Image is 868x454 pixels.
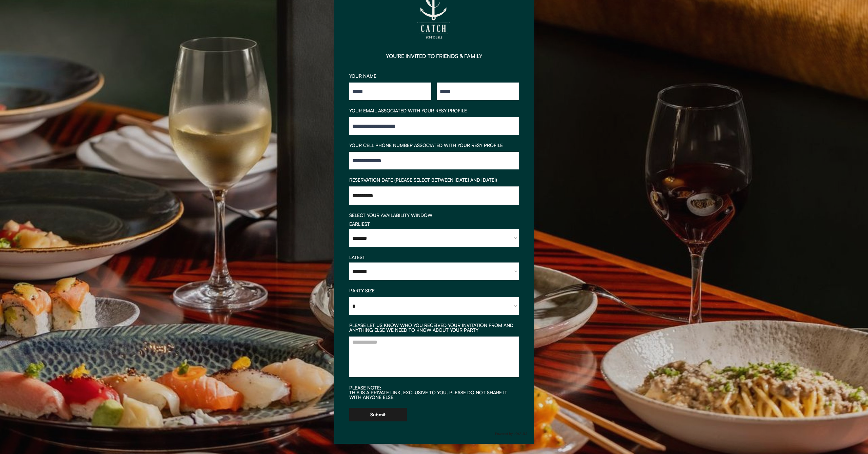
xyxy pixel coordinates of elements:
[349,74,519,78] div: YOUR NAME
[349,213,519,218] div: SELECT YOUR AVAILABILITY WINDOW
[370,412,386,417] div: Submit
[495,430,527,437] img: Group%2048096278.svg
[349,222,519,226] div: EARLIEST
[349,385,519,400] div: PLEASE NOTE: THIS IS A PRIVATE LINK, EXCLUSIVE TO YOU. PLEASE DO NOT SHARE IT WITH ANYONE ELSE.
[349,323,519,332] div: PLEASE LET US KNOW WHO YOU RECEIVED YOUR INVITATION FROM AND ANYTHING ELSE WE NEED TO KNOW ABOUT ...
[386,53,482,59] div: YOU'RE INVITED TO FRIENDS & FAMILY
[349,288,519,293] div: PARTY SIZE
[349,108,519,113] div: YOUR EMAIL ASSOCIATED WITH YOUR RESY PROFILE
[349,143,519,148] div: YOUR CELL PHONE NUMBER ASSOCIATED WITH YOUR RESY PROFILE
[349,178,519,182] div: RESERVATION DATE (PLEASE SELECT BETWEEN [DATE] AND [DATE])
[349,255,519,260] div: LATEST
